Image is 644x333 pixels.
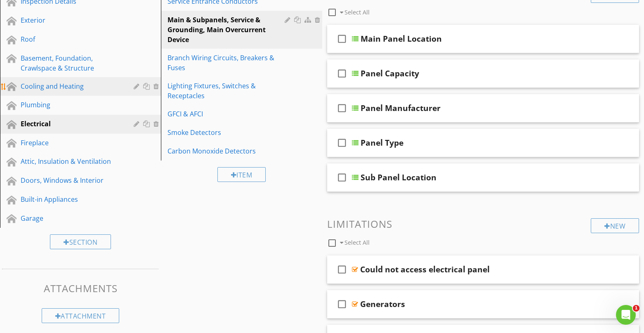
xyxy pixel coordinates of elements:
[50,234,111,249] div: Section
[21,100,122,110] div: Plumbing
[167,53,287,73] div: Branch Wiring Circuits, Breakers & Fuses
[361,34,442,44] div: Main Panel Location
[335,64,349,83] i: check_box_outline_blank
[167,146,287,156] div: Carbon Monoxide Detectors
[167,128,287,137] div: Smoke Detectors
[335,98,349,118] i: check_box_outline_blank
[360,299,405,309] div: Generators
[335,294,349,314] i: check_box_outline_blank
[616,305,636,325] iframe: Intercom live chat
[335,260,349,279] i: check_box_outline_blank
[167,15,287,45] div: Main & Subpanels, Service & Grounding, Main Overcurrent Device
[21,194,122,204] div: Built-in Appliances
[361,138,403,148] div: Panel Type
[360,265,490,274] div: Could not access electrical panel
[335,133,349,153] i: check_box_outline_blank
[21,119,122,129] div: Electrical
[21,15,122,25] div: Exterior
[21,156,122,166] div: Attic, Insulation & Ventilation
[591,218,639,233] div: New
[335,29,349,49] i: check_box_outline_blank
[21,34,122,44] div: Roof
[21,53,122,73] div: Basement, Foundation, Crawlspace & Structure
[21,175,122,185] div: Doors, Windows & Interior
[167,81,287,101] div: Lighting Fixtures, Switches & Receptacles
[42,308,120,323] div: Attachment
[633,305,639,312] span: 1
[327,218,639,229] h3: Limitations
[21,213,122,223] div: Garage
[361,68,419,78] div: Panel Capacity
[21,138,122,148] div: Fireplace
[344,8,370,16] span: Select All
[167,109,287,119] div: GFCI & AFCI
[21,81,122,91] div: Cooling and Heating
[335,168,349,187] i: check_box_outline_blank
[361,172,436,182] div: Sub Panel Location
[217,167,266,182] div: Item
[361,103,441,113] div: Panel Manufacturer
[344,239,370,246] span: Select All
